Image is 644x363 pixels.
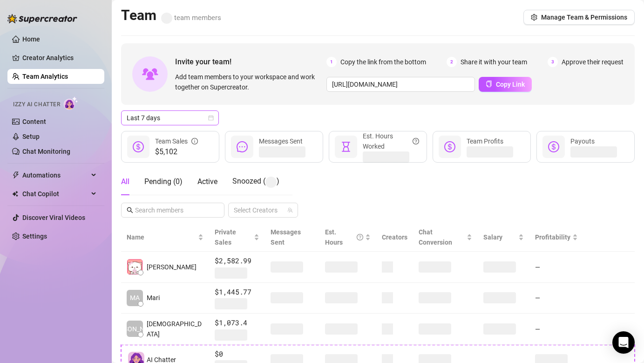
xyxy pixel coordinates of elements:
[357,227,363,247] span: question-circle
[363,131,419,151] div: Est. Hours Worked
[22,214,85,221] a: Discover Viral Videos
[215,287,259,298] span: $1,445.77
[12,171,20,179] span: thunderbolt
[483,233,502,241] span: Salary
[22,186,88,201] span: Chat Copilot
[447,57,457,67] span: 2
[376,223,413,252] th: Creators
[175,72,323,92] span: Add team members to your workspace and work together on Supercreator.
[64,96,78,110] img: AI Chatter
[287,207,293,213] span: team
[531,14,537,21] span: setting
[496,81,525,88] span: Copy Link
[529,252,583,283] td: —
[121,7,221,24] h2: Team
[22,118,46,125] a: Content
[541,14,627,21] span: Manage Team & Permissions
[529,314,583,345] td: —
[486,81,492,87] span: copy
[612,331,635,354] div: Open Intercom Messenger
[22,35,40,43] a: Home
[232,177,279,185] span: Snoozed ( )
[529,283,583,314] td: —
[197,177,217,186] span: Active
[155,146,198,158] span: $5,102
[444,141,455,152] span: dollar-circle
[22,73,68,80] a: Team Analytics
[147,293,160,303] span: Mari
[130,293,140,303] span: MA
[215,255,259,267] span: $2,582.99
[325,227,363,247] div: Est. Hours
[467,137,503,145] span: Team Profits
[121,176,129,187] div: All
[340,141,352,152] span: hourglass
[12,191,18,197] img: Chat Copilot
[161,14,221,22] span: team members
[548,57,558,67] span: 3
[127,111,213,125] span: Last 7 days
[340,57,426,67] span: Copy the link from the bottom
[175,56,326,68] span: Invite your team!
[147,319,203,339] span: [DEMOGRAPHIC_DATA]
[133,141,144,152] span: dollar-circle
[127,259,142,274] img: Cristy Riego
[215,349,259,360] span: $0
[523,10,635,25] button: Manage Team & Permissions
[22,133,40,140] a: Setup
[191,136,198,146] span: info-circle
[461,57,527,67] span: Share it with your team
[135,205,211,215] input: Search members
[22,233,47,240] a: Settings
[215,317,259,329] span: $1,073.4
[7,14,77,23] img: logo-BBDzfeDw.svg
[127,207,133,213] span: search
[215,228,236,246] span: Private Sales
[562,57,624,67] span: Approve their request
[127,232,196,242] span: Name
[259,137,303,145] span: Messages Sent
[208,115,214,121] span: calendar
[144,176,183,187] div: Pending ( 0 )
[110,324,160,334] span: [PERSON_NAME]
[479,77,532,92] button: Copy Link
[570,137,595,145] span: Payouts
[22,148,70,155] a: Chat Monitoring
[155,136,198,146] div: Team Sales
[413,131,419,151] span: question-circle
[22,50,97,65] a: Creator Analytics
[22,168,88,183] span: Automations
[121,223,209,252] th: Name
[548,141,559,152] span: dollar-circle
[271,228,301,246] span: Messages Sent
[326,57,337,67] span: 1
[237,141,248,152] span: message
[13,100,60,109] span: Izzy AI Chatter
[419,228,452,246] span: Chat Conversion
[535,233,570,241] span: Profitability
[147,262,197,272] span: [PERSON_NAME]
